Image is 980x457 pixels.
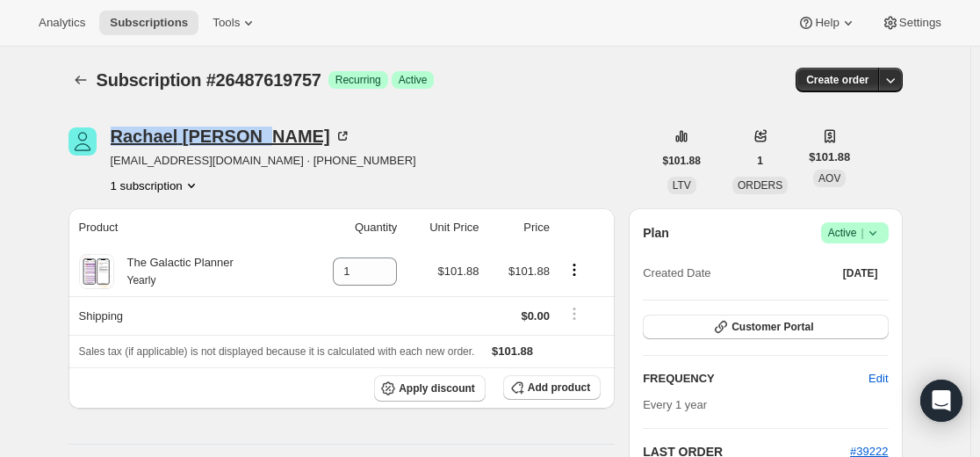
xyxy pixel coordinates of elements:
span: Recurring [335,73,381,87]
span: [DATE] [843,266,878,280]
th: Shipping [68,296,301,335]
th: Price [485,208,555,247]
span: $0.00 [521,309,550,323]
th: Product [68,208,301,247]
span: | [861,226,863,240]
button: Product actions [560,260,588,279]
span: Active [828,224,882,242]
span: [EMAIL_ADDRESS][DOMAIN_NAME] · [PHONE_NUMBER] [111,152,416,170]
button: Product actions [111,177,200,194]
button: Add product [503,375,601,400]
button: Subscriptions [68,68,93,92]
th: Quantity [301,208,403,247]
span: $101.88 [663,154,701,168]
button: $101.88 [652,149,711,173]
span: Subscription #26487619757 [97,70,321,90]
span: $101.88 [438,265,479,278]
span: Apply discount [399,381,475,395]
button: Apply discount [374,375,486,402]
h2: FREQUENCY [643,370,868,388]
span: Every 1 year [643,398,707,411]
span: Create order [806,73,868,87]
button: Edit [858,365,898,393]
span: $101.88 [809,149,850,166]
button: 1 [746,149,774,173]
button: Analytics [28,11,96,35]
span: Analytics [39,16,85,30]
span: Customer Portal [731,320,813,334]
div: Open Intercom Messenger [920,380,962,422]
button: Customer Portal [643,315,888,339]
span: ORDERS [738,179,782,192]
button: Shipping actions [560,304,588,323]
button: Tools [202,11,268,35]
th: Unit Price [402,208,484,247]
button: Subscriptions [99,11,198,35]
small: Yearly [127,274,156,287]
span: 1 [757,154,763,168]
span: Help [815,16,839,30]
span: Settings [899,16,941,30]
button: [DATE] [832,261,889,286]
img: product img [81,254,112,289]
span: Add product [528,381,590,395]
span: Active [399,73,428,87]
button: Create order [796,68,879,92]
div: Rachael [PERSON_NAME] [111,127,351,145]
span: Rachael Robertson [68,127,97,156]
span: Created Date [643,265,710,282]
span: LTV [673,179,691,192]
span: Subscriptions [110,16,188,30]
span: Sales tax (if applicable) is not displayed because it is calculated with each new order. [79,345,475,358]
span: $101.88 [492,345,533,358]
span: AOV [818,172,840,185]
span: $101.88 [508,265,550,278]
button: Help [787,11,867,35]
span: Edit [868,370,888,388]
span: Tools [213,16,240,30]
h2: Plan [643,224,669,242]
button: Settings [871,11,952,35]
div: The Galactic Planner [114,254,234,289]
